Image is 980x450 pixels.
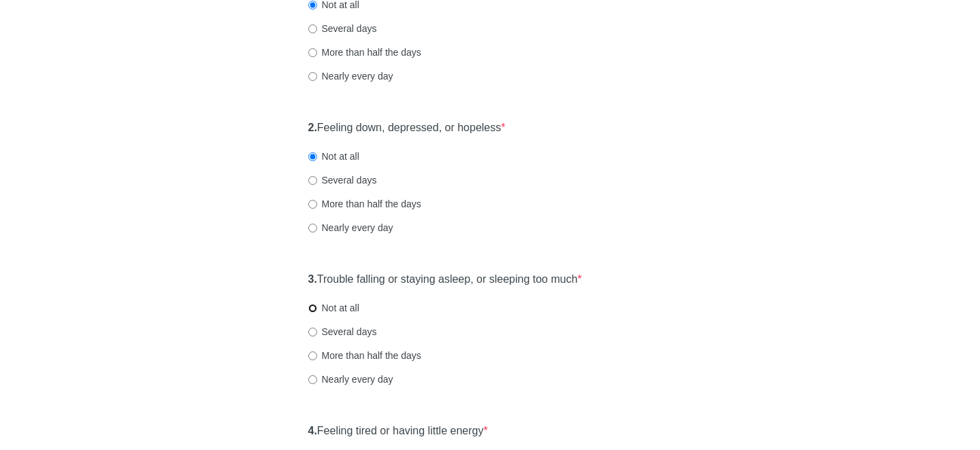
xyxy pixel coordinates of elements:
[308,197,421,211] label: More than half the days
[308,1,317,10] input: Not at all
[308,69,393,83] label: Nearly every day
[308,24,317,33] input: Several days
[308,221,393,235] label: Nearly every day
[308,46,421,59] label: More than half the days
[308,152,317,161] input: Not at all
[308,373,393,386] label: Nearly every day
[308,173,377,187] label: Several days
[308,325,377,339] label: Several days
[308,150,359,163] label: Not at all
[308,22,377,35] label: Several days
[308,351,317,360] input: More than half the days
[308,375,317,384] input: Nearly every day
[308,120,506,136] label: Feeling down, depressed, or hopeless
[308,425,317,436] strong: 4.
[308,224,317,232] input: Nearly every day
[308,273,317,285] strong: 3.
[308,304,317,313] input: Not at all
[308,301,359,315] label: Not at all
[308,72,317,81] input: Nearly every day
[308,122,317,133] strong: 2.
[308,349,421,362] label: More than half the days
[308,328,317,336] input: Several days
[308,176,317,185] input: Several days
[308,48,317,57] input: More than half the days
[308,423,488,439] label: Feeling tired or having little energy
[308,200,317,209] input: More than half the days
[308,272,582,288] label: Trouble falling or staying asleep, or sleeping too much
